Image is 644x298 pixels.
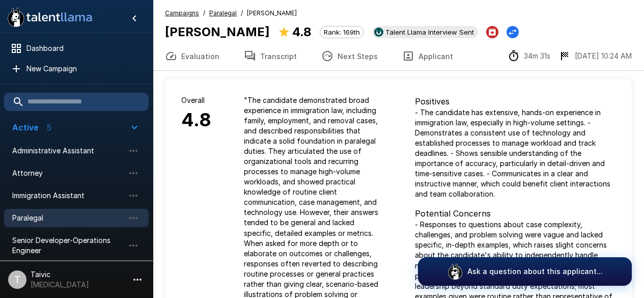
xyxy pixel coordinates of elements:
button: Applicant [390,42,465,70]
div: View profile in UKG [372,26,478,38]
img: logo_glasses@2x.png [447,263,463,280]
button: Ask a question about this applicant... [418,257,632,286]
u: Campaigns [165,9,199,17]
span: Rank: 169th [320,28,363,36]
p: 34m 31s [524,51,550,61]
div: The date and time when the interview was completed [558,50,632,62]
p: [DATE] 10:24 AM [575,51,632,61]
button: Change Stage [507,26,519,38]
h6: 4.8 [181,105,211,135]
button: Evaluation [153,42,232,70]
b: [PERSON_NAME] [165,24,270,39]
p: Ask a question about this applicant... [467,266,603,277]
p: Positives [415,95,616,107]
u: Paralegal [209,9,237,17]
span: / [203,8,205,18]
b: 4.8 [292,24,312,39]
span: Talent Llama Interview Sent [381,28,478,36]
p: - The candidate has extensive, hands-on experience in immigration law, especially in high-volume ... [415,107,616,199]
button: Transcript [232,42,309,70]
div: The time between starting and completing the interview [508,50,550,62]
button: Archive Applicant [486,26,498,38]
span: [PERSON_NAME] [247,8,297,18]
img: ukg_logo.jpeg [374,28,383,37]
span: / [241,8,243,18]
p: Overall [181,95,211,105]
p: Potential Concerns [415,207,616,220]
button: Next Steps [309,42,390,70]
